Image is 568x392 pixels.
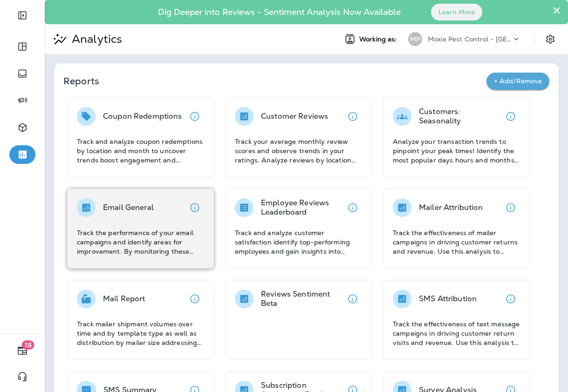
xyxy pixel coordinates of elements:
p: Track the effectiveness of text message campaigns in driving customer return visits and revenue. ... [393,319,520,347]
p: Email General [103,203,154,212]
p: Analytics [68,32,122,46]
p: Mail Report [103,294,145,304]
p: Track your average monthly review scores and observe trends in your ratings. Analyze reviews by l... [235,137,362,165]
p: Customer Reviews [261,112,328,121]
p: Reviews Sentiment Beta [261,290,343,308]
p: Employee Reviews Leaderboard [261,198,343,217]
button: Expand Sidebar [9,6,35,25]
p: Track the performance of your email campaigns and identify areas for improvement. By monitoring t... [77,228,204,256]
p: Track mailer shipment volumes over time and by template type as well as distribution by mailer si... [77,319,204,347]
button: Learn More [431,4,482,20]
button: View details [343,107,362,126]
button: View details [185,198,204,217]
span: 18 [22,340,34,350]
p: Mailer Attribution [419,203,483,212]
p: Customers: Seasonality [419,107,501,126]
p: Reports [63,74,486,88]
button: Settings [542,31,559,47]
p: Coupon Redemptions [103,112,182,121]
p: Track and analyze customer satisfaction identify top-performing employees and gain insights into ... [235,228,362,256]
button: View details [501,107,520,126]
button: + Add/Remove [486,73,549,90]
span: Working as: [359,35,399,43]
p: SMS Attribution [419,294,477,304]
button: View details [501,198,520,217]
button: View details [501,290,520,308]
button: View details [343,198,362,217]
p: Dig Deeper into Reviews - Sentiment Analysis Now Available [131,11,428,14]
div: MP [408,32,422,46]
button: View details [185,107,204,126]
button: View details [185,290,204,308]
button: View details [343,290,362,308]
button: 18 [9,341,35,360]
button: Close [552,3,561,18]
p: Track the effectiveness of mailer campaigns in driving customer returns and revenue. Use this ana... [393,228,520,256]
p: Track and analyze coupon redemptions by location and month to uncover trends boost engagement and... [77,137,204,165]
p: Analyze your transaction trends to pinpoint your peak times! Identify the most popular days hours... [393,137,520,165]
p: Moxie Pest Control - [GEOGRAPHIC_DATA] [428,35,512,43]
